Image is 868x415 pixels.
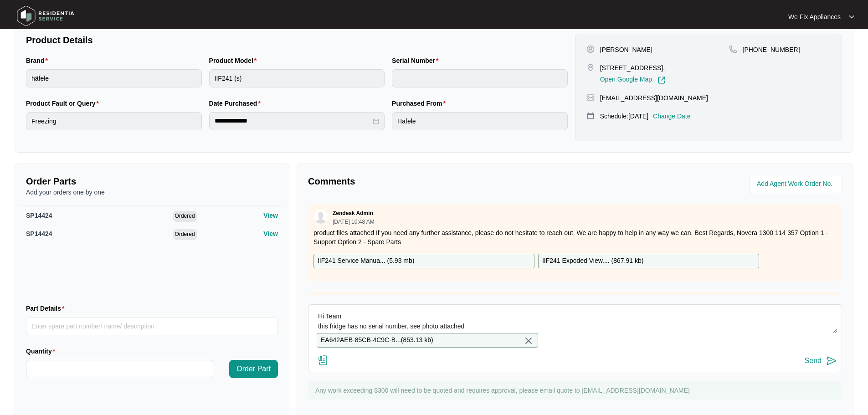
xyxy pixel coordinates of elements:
[600,63,666,72] p: [STREET_ADDRESS],
[523,335,534,346] img: close
[586,63,595,72] img: map-pin
[173,229,197,240] span: Ordered
[315,386,837,395] p: Any work exceeding $300 will need to be quoted and requires approval, please email quote to [EMAI...
[653,112,691,121] p: Change Date
[26,112,202,130] input: Product Fault or Query
[26,188,278,197] p: Add your orders one by one
[236,364,271,374] span: Order Part
[318,355,329,366] img: file-attachment-doc.svg
[173,211,197,222] span: Ordered
[392,112,568,130] input: Purchased From
[209,69,385,87] input: Product Model
[26,175,278,188] p: Order Parts
[26,360,213,378] input: Quantity
[392,69,568,87] input: Serial Number
[392,56,442,65] label: Serial Number
[586,112,595,120] img: map-pin
[229,360,278,378] button: Order Part
[26,347,59,356] label: Quantity
[26,34,568,46] p: Product Details
[209,56,261,65] label: Product Model
[657,76,666,84] img: Link-External
[743,45,800,54] p: [PHONE_NUMBER]
[757,179,837,190] input: Add Agent Work Order No.
[26,304,68,313] label: Part Details
[600,45,652,54] p: [PERSON_NAME]
[318,256,414,266] p: IIF241 Service Manua... ( 5.93 mb )
[729,45,737,53] img: map-pin
[26,212,52,219] span: SP14424
[392,99,449,108] label: Purchased From
[313,228,837,246] p: product files attached If you need any further assistance, please do not hesitate to reach out. W...
[308,175,569,188] p: Comments
[321,335,433,345] p: EA642AEB-85CB-4C9C-B... ( 853.13 kb )
[209,99,264,108] label: Date Purchased
[26,56,51,65] label: Brand
[600,93,708,102] p: [EMAIL_ADDRESS][DOMAIN_NAME]
[849,15,854,19] img: dropdown arrow
[788,12,841,21] p: We Fix Appliances
[26,69,202,87] input: Brand
[26,317,278,335] input: Part Details
[26,99,103,108] label: Product Fault or Query
[600,112,648,121] p: Schedule: [DATE]
[26,230,52,237] span: SP14424
[314,210,328,224] img: user.svg
[805,355,837,367] button: Send
[313,309,837,333] textarea: Hi Team this fridge has no serial number. see photo attached
[586,45,595,53] img: user-pin
[586,93,595,102] img: map-pin
[333,219,375,225] p: [DATE] 10:48 AM
[215,116,371,126] input: Date Purchased
[263,211,278,220] p: View
[805,357,822,365] div: Send
[826,355,837,366] img: send-icon.svg
[263,229,278,238] p: View
[14,2,77,30] img: residentia service logo
[542,256,643,266] p: IIF241 Expoded View.... ( 867.91 kb )
[333,210,373,217] p: Zendesk Admin
[600,76,666,84] a: Open Google Map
